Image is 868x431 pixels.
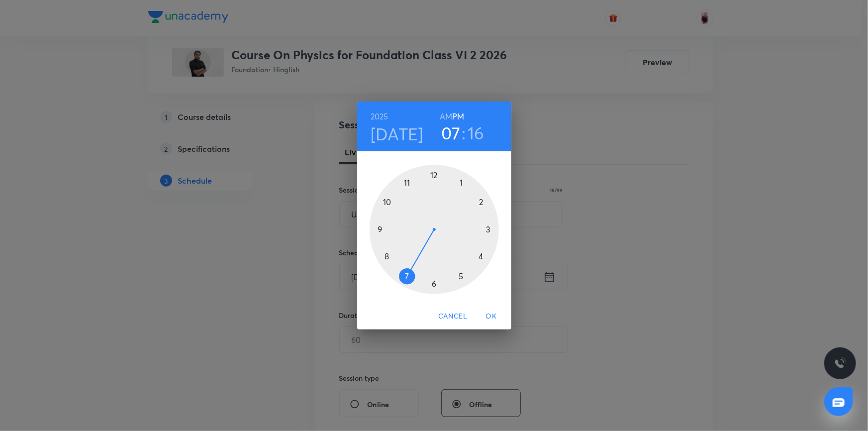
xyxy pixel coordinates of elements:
[462,122,466,143] h3: :
[480,310,503,323] span: OK
[440,109,452,123] button: AM
[434,307,471,325] button: Cancel
[476,307,507,325] button: OK
[371,123,423,144] button: [DATE]
[441,122,461,143] button: 07
[468,122,484,143] button: 16
[452,109,464,123] button: PM
[438,310,467,323] span: Cancel
[371,109,388,123] button: 2025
